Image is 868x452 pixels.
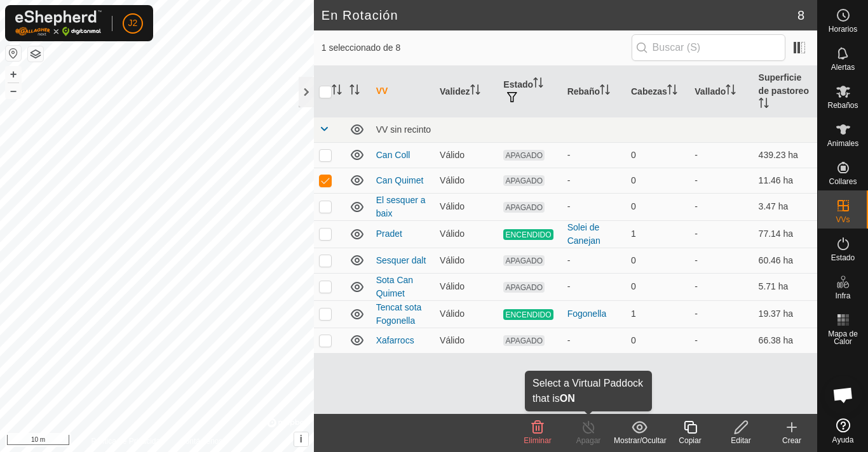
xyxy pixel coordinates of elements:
[300,434,302,444] span: i
[15,10,102,36] img: Logo Gallagher
[349,86,360,96] p-sorticon: Activar para ordenar
[180,435,222,447] a: Contáctenos
[376,275,413,298] a: Sota Can Quimet
[626,66,689,117] th: Cabezas
[754,328,817,353] td: 66.38 ha
[435,300,498,328] td: Válido
[435,66,498,117] th: Validez
[376,302,422,326] a: Tencat sota Fogonella
[435,248,498,273] td: Válido
[294,432,308,446] button: i
[689,193,753,220] td: -
[435,142,498,168] td: Válido
[435,328,498,353] td: Válido
[567,334,621,347] div: -
[376,229,402,239] a: Pradet
[376,124,812,135] div: VV sin recinto
[533,79,543,90] p-sorticon: Activar para ordenar
[832,436,854,444] span: Ayuda
[567,149,621,162] div: -
[689,168,753,193] td: -
[376,335,414,345] a: Xafarrocs
[824,376,862,414] a: Obre el xat
[667,86,677,96] p-sorticon: Activar para ordenar
[435,168,498,193] td: Válido
[6,67,21,82] button: +
[754,248,817,273] td: 60.46 ha
[567,280,621,293] div: -
[6,83,21,98] button: –
[726,86,736,96] p-sorticon: Activar para ordenar
[632,34,785,61] input: Buscar (S)
[563,435,614,446] div: Apagar
[836,216,850,223] span: VVs
[759,100,769,110] p-sorticon: Activar para ordenar
[827,102,858,109] span: Rebaños
[827,140,858,147] span: Animales
[754,193,817,220] td: 3.47 ha
[376,195,426,218] a: El sesquer a baix
[754,142,817,168] td: 439.23 ha
[626,142,689,168] td: 0
[689,66,753,117] th: Vallado
[91,435,164,447] a: Política de Privacidad
[435,220,498,248] td: Válido
[626,248,689,273] td: 0
[332,86,342,96] p-sorticon: Activar para ordenar
[600,86,610,96] p-sorticon: Activar para ordenar
[376,175,424,185] a: Can Quimet
[435,193,498,220] td: Válido
[689,273,753,300] td: -
[567,174,621,187] div: -
[689,142,753,168] td: -
[567,221,621,248] div: Solei de Canejan
[28,46,43,62] button: Capas del Mapa
[821,330,865,345] span: Mapa de Calor
[435,273,498,300] td: Válido
[503,175,545,186] span: APAGADO
[128,17,138,30] span: J2
[567,200,621,213] div: -
[626,168,689,193] td: 0
[835,292,850,300] span: Infra
[503,335,545,346] span: APAGADO
[470,86,480,96] p-sorticon: Activar para ordenar
[829,178,857,185] span: Collares
[503,309,553,320] span: ENCENDIDO
[689,248,753,273] td: -
[322,41,632,55] span: 1 seleccionado de 8
[503,229,553,240] span: ENCENDIDO
[831,254,855,262] span: Estado
[766,435,817,446] div: Crear
[524,436,551,445] span: Eliminar
[829,25,857,33] span: Horarios
[754,66,817,117] th: Superficie de pastoreo
[754,300,817,328] td: 19.37 ha
[665,435,715,446] div: Copiar
[503,202,545,213] span: APAGADO
[503,150,545,161] span: APAGADO
[567,254,621,267] div: -
[626,273,689,300] td: 0
[818,413,868,449] a: Ayuda
[754,273,817,300] td: 5.71 ha
[376,150,410,160] a: Can Coll
[567,307,621,321] div: Fogonella
[689,220,753,248] td: -
[715,435,766,446] div: Editar
[498,66,562,117] th: Estado
[626,220,689,248] td: 1
[503,255,545,266] span: APAGADO
[626,300,689,328] td: 1
[614,435,665,446] div: Mostrar/Ocultar
[376,255,426,265] a: Sesquer dalt
[831,63,855,71] span: Alertas
[689,300,753,328] td: -
[503,282,545,293] span: APAGADO
[689,328,753,353] td: -
[797,6,804,25] span: 8
[6,46,21,61] button: Restablecer Mapa
[562,66,626,117] th: Rebaño
[371,66,435,117] th: VV
[322,8,797,23] h2: En Rotación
